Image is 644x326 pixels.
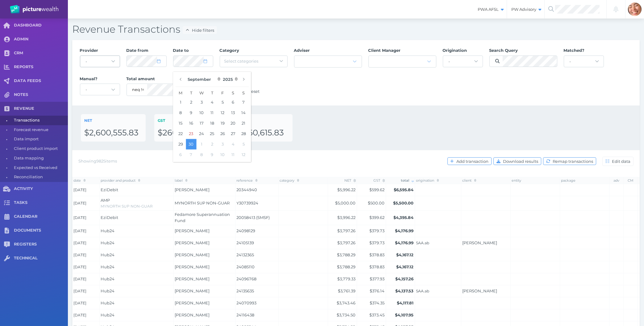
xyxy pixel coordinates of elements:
a: [PERSON_NAME] [463,240,497,245]
button: 20 [228,118,238,128]
span: T [207,89,217,97]
button: 17 [196,118,207,128]
button: Edit data [602,157,634,166]
button: 9 [186,107,196,118]
span: SAA.ab [416,289,460,294]
button: 11 [207,107,217,118]
td: [DATE] [73,237,100,249]
span: $5,000.00 [335,200,356,205]
span: date [74,178,86,183]
span: 24135635 [237,288,277,294]
span: Date from [127,48,149,53]
span: Provider [80,48,98,53]
span: DASHBOARD [14,23,68,28]
button: 4 [228,139,238,149]
span: Client product import [14,144,66,154]
td: [DATE] [73,225,100,237]
span: 20344940 [237,187,277,193]
span: $5,996.22 [338,187,356,192]
span: Add transaction [455,159,491,164]
button: 30 [186,139,196,149]
button: 3 [217,139,228,149]
td: Y30739924 [235,196,279,211]
th: adv [609,177,624,184]
button: 2 [186,97,196,107]
button: 15 [175,118,186,128]
span: Hide filters [190,28,217,33]
button: 27 [228,128,238,139]
td: 24096768 [235,273,279,285]
img: PW [10,5,58,14]
td: 24132365 [235,249,279,261]
span: $374.35 [370,300,385,305]
span: $376.14 [370,288,385,293]
button: Remap transactions [543,157,596,165]
span: PWA AFSL [473,7,507,12]
span: [PERSON_NAME] [175,252,210,257]
span: origination [416,178,439,183]
td: [DATE] [73,297,100,309]
span: client [463,178,476,183]
button: 29 [175,139,186,149]
span: Expected vs Received [14,163,66,173]
span: $4,395.84 [394,215,414,220]
span: $3,788.29 [337,252,356,257]
span: Client Manager [368,48,401,53]
span: [PERSON_NAME] [175,300,210,305]
td: [DATE] [73,210,100,225]
span: Forecast revenue [14,125,66,135]
span: $378.83 [370,264,385,269]
span: Hub24 [101,252,115,257]
span: reference [237,178,258,183]
span: $4,176.99 [395,228,414,233]
button: 21 [238,118,249,128]
span: AMP [101,198,110,203]
span: $377.93 [370,276,385,281]
span: $379.73 [370,228,385,233]
button: 1 [196,139,207,149]
button: 11 [228,149,238,160]
span: [PERSON_NAME] [175,228,210,233]
a: [PERSON_NAME] [463,288,497,293]
td: 20344940 [235,184,279,196]
span: Search Query [489,48,518,53]
span: GST [373,178,385,183]
span: $3,734.50 [337,312,356,317]
span: S [228,89,238,97]
span: $373.45 [370,312,385,317]
button: 24 [196,128,207,139]
span: Select categories [224,59,259,64]
td: SAA.ab [415,285,461,297]
span: $379.73 [370,240,385,245]
span: Data import [14,134,66,144]
span: F [217,89,228,97]
div: $2,860,615.83 [231,128,289,138]
span: 24085110 [237,264,277,270]
button: 6 [228,97,238,107]
span: T [186,89,196,97]
span: CRM [14,51,68,56]
span: provider and product [101,178,140,183]
button: Hide filters [183,26,217,34]
span: 24070993 [237,300,277,306]
th: CM [624,177,638,184]
span: Hub24 [101,264,115,269]
span: 20058413 (SMSF) [237,215,277,221]
button: 9 [207,149,217,160]
td: 24098129 [235,225,279,237]
span: DATA FEEDS [14,78,68,84]
span: label [175,178,188,183]
td: [DATE] [73,249,100,261]
span: Download results [502,159,541,164]
span: [PERSON_NAME] [175,276,210,281]
span: Manual? [80,76,98,81]
span: Remap transactions [551,159,596,164]
button: 14 [238,107,249,118]
td: 20058413 (SMSF) [235,210,279,225]
span: $599.62 [370,187,385,192]
button: 5 [238,139,249,149]
span: $3,797.26 [338,240,356,245]
span: Showing 9825 items [78,159,117,163]
button: 5 [217,97,228,107]
button: 6 [175,149,186,160]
